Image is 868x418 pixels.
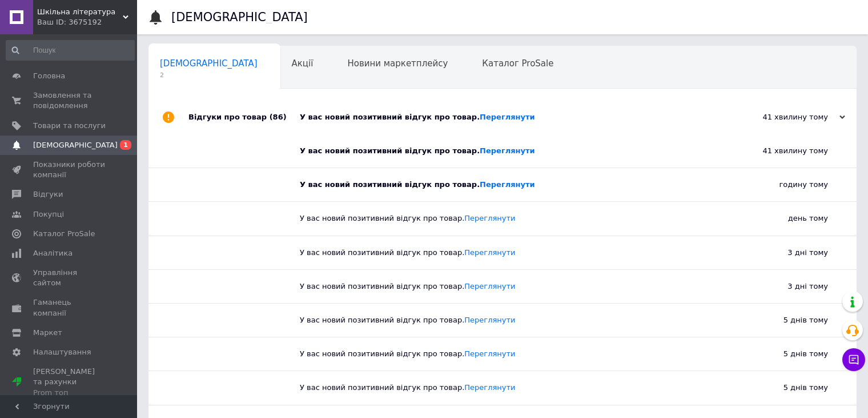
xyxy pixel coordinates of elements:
[160,71,258,79] span: 2
[300,248,714,258] div: У вас новий позитивний відгук про товар.
[33,189,63,200] span: Відгуки
[300,349,714,359] div: У вас новий позитивний відгук про товар.
[33,140,118,150] span: [DEMOGRAPHIC_DATA]
[33,268,106,288] span: Управління сайтом
[33,347,91,357] span: Налаштування
[300,315,714,325] div: У вас новий позитивний відгук про товар.
[33,121,106,131] span: Товари та послуги
[33,388,106,398] div: Prom топ
[300,213,714,224] div: У вас новий позитивний відгук про товар.
[300,180,714,190] div: У вас новий позитивний відгук про товар.
[714,134,857,168] div: 41 хвилину тому
[37,17,137,27] div: Ваш ID: 3675192
[33,209,64,220] span: Покупці
[300,146,714,156] div: У вас новий позитивний відгук про товар.
[714,337,857,371] div: 5 днів тому
[300,383,714,393] div: У вас новий позитивний відгук про товар.
[714,202,857,235] div: день тому
[464,383,515,392] a: Переглянути
[292,58,314,69] span: Акції
[33,229,95,239] span: Каталог ProSale
[714,168,857,201] div: годину тому
[714,236,857,269] div: 3 дні тому
[347,58,448,69] span: Новини маркетплейсу
[300,281,714,292] div: У вас новий позитивний відгук про товар.
[464,248,515,257] a: Переглянути
[33,71,65,81] span: Головна
[37,7,123,17] span: Шкільна література
[464,316,515,324] a: Переглянути
[120,140,131,150] span: 1
[464,214,515,222] a: Переглянути
[33,367,106,398] span: [PERSON_NAME] та рахунки
[188,100,300,134] div: Відгуки про товар
[714,270,857,303] div: 3 дні тому
[714,371,857,404] div: 5 днів тому
[480,113,535,121] a: Переглянути
[171,10,308,24] h1: [DEMOGRAPHIC_DATA]
[464,282,515,290] a: Переглянути
[480,146,535,155] a: Переглянути
[6,40,135,61] input: Пошук
[33,90,106,111] span: Замовлення та повідомлення
[482,58,553,69] span: Каталог ProSale
[731,112,845,122] div: 41 хвилину тому
[270,113,287,121] span: (86)
[842,348,865,371] button: Чат з покупцем
[300,112,731,122] div: У вас новий позитивний відгук про товар.
[33,328,62,338] span: Маркет
[480,180,535,189] a: Переглянути
[33,248,73,258] span: Аналітика
[714,304,857,337] div: 5 днів тому
[33,297,106,318] span: Гаманець компанії
[33,160,106,180] span: Показники роботи компанії
[464,349,515,358] a: Переглянути
[160,58,258,69] span: [DEMOGRAPHIC_DATA]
